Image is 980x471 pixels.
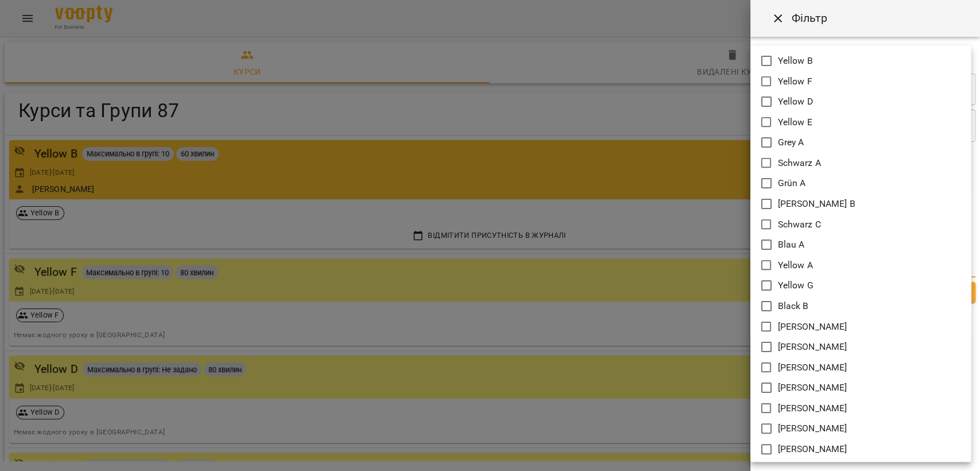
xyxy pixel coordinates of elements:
p: [PERSON_NAME] [778,381,847,395]
p: [PERSON_NAME] [778,340,847,354]
p: Blau A [778,238,805,252]
p: Yellow B [778,54,813,68]
p: Schwarz A [778,156,821,170]
p: Yellow G [778,279,814,292]
p: Yellow D [778,95,813,109]
p: Schwarz C [778,218,821,231]
p: Yellow E [778,115,812,129]
p: [PERSON_NAME] [778,401,847,415]
p: [PERSON_NAME] [778,442,847,456]
p: Yellow F [778,75,812,88]
p: [PERSON_NAME] B [778,197,855,211]
p: Black B [778,299,809,313]
p: Grün A [778,176,806,190]
p: [PERSON_NAME] [778,422,847,435]
p: Grey A [778,136,804,149]
p: [PERSON_NAME] [778,320,847,334]
p: Yellow A [778,258,813,272]
p: [PERSON_NAME] [778,361,847,375]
